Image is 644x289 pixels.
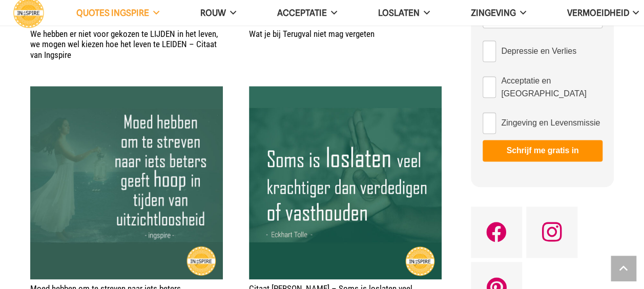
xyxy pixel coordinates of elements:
[76,8,149,18] span: QUOTES INGSPIRE
[483,140,602,161] button: Schrijf me gratis in
[483,76,496,98] input: Acceptatie en [GEOGRAPHIC_DATA]
[611,256,636,281] a: Terug naar top
[30,86,223,279] img: Prachtig citiaat: • Moed hebben om te streven naar iets beters geeft hoop in uitzichtloze tijden ...
[277,8,327,18] span: Acceptatie
[30,87,223,97] a: Moed hebben om te streven naar iets beters
[501,116,600,129] span: Zingeving en Levensmissie
[249,29,375,39] a: Wat je bij Terugval niet mag vergeten
[470,8,515,18] span: Zingeving
[483,112,496,134] input: Zingeving en Levensmissie
[526,207,577,258] a: Instagram
[471,207,522,258] a: Facebook
[567,8,629,18] span: VERMOEIDHEID
[30,29,218,60] a: We hebben er niet voor gekozen te LIJDEN in het leven, we mogen wel kiezen hoe het leven te LEIDE...
[378,8,420,18] span: Loslaten
[249,87,442,97] a: Citaat Eckhart Tolle – Soms is loslaten veel krachtiger dan…
[501,74,602,100] span: Acceptatie en [GEOGRAPHIC_DATA]
[249,86,442,279] img: Citaat over loslaten van Eckhart Tolle - Soms is loslaten veel krachtiger dan verdedigen of vasth...
[483,40,496,62] input: Depressie en Verlies
[200,8,226,18] span: ROUW
[501,45,576,57] span: Depressie en Verlies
